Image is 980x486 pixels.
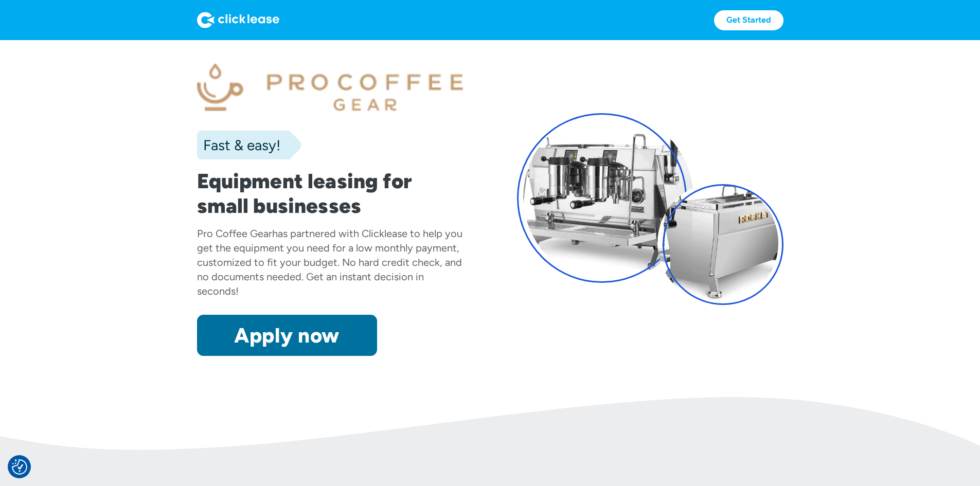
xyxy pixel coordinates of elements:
[197,315,377,356] a: Apply now
[197,169,464,218] h1: Equipment leasing for small businesses
[12,459,27,475] button: Consent Preferences
[197,135,280,155] div: Fast & easy!
[12,459,27,475] img: Revisit consent button
[197,12,279,28] img: Logo
[714,10,783,30] a: Get Started
[197,227,462,297] div: has partnered with Clicklease to help you get the equipment you need for a low monthly payment, c...
[197,227,272,240] div: Pro Coffee Gear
